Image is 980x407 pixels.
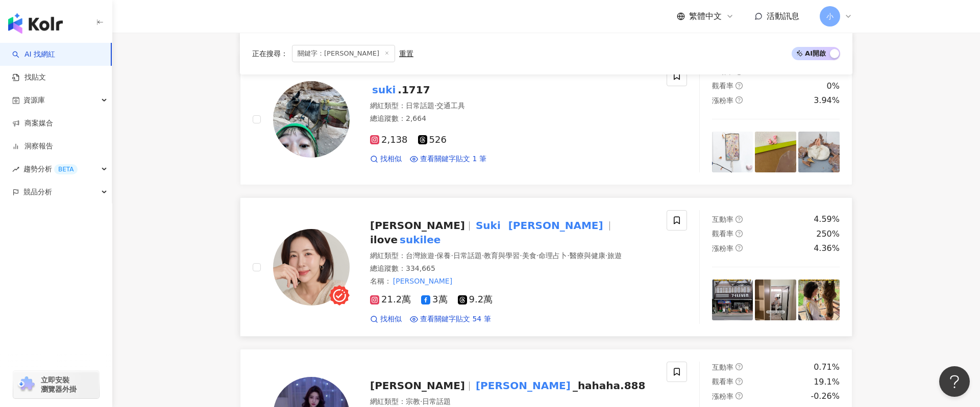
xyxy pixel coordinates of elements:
span: · [536,251,538,260]
span: 醫療與健康 [570,251,605,260]
span: 找相似 [380,314,402,324]
span: 名稱 ： [370,275,454,287]
span: · [451,251,453,260]
mark: [PERSON_NAME] [506,217,605,234]
span: 21.2萬 [370,294,411,305]
mark: suki [370,82,398,98]
span: 交通工具 [436,101,465,110]
span: 競品分析 [23,181,52,203]
span: rise [12,166,19,173]
span: 互動率 [712,215,733,223]
span: 旅遊 [607,251,622,260]
a: 洞察報告 [12,141,53,151]
div: 網紅類型 ： [370,101,654,111]
span: [PERSON_NAME] [370,219,465,232]
div: 4.59% [814,214,840,225]
span: · [605,251,607,260]
div: 0.71% [814,362,840,373]
span: 教育與學習 [484,251,520,260]
span: 關鍵字：[PERSON_NAME] [292,45,395,62]
span: 漲粉率 [712,244,733,252]
img: KOL Avatar [273,81,350,158]
span: 命理占卜 [538,251,567,260]
a: 找相似 [370,314,402,324]
img: chrome extension [16,376,36,393]
span: 9.2萬 [458,294,493,305]
a: searchAI 找網紅 [12,49,55,60]
a: 找貼文 [12,72,46,83]
a: chrome extension立即安裝 瀏覽器外掛 [13,371,99,398]
span: 找相似 [380,154,402,164]
a: 查看關鍵字貼文 1 筆 [410,154,486,164]
span: _hahaha.888 [573,379,646,392]
span: 3萬 [421,294,447,305]
span: .1717 [398,84,430,96]
span: 活動訊息 [767,11,799,21]
span: 漲粉率 [712,392,733,400]
span: question-circle [736,378,743,385]
span: · [520,251,522,260]
div: BETA [54,164,78,174]
span: 日常話題 [453,251,482,260]
div: -0.26% [811,391,840,402]
span: 立即安裝 瀏覽器外掛 [41,375,77,394]
span: 526 [418,135,447,145]
img: post-image [798,132,840,173]
mark: sukilee [398,232,443,248]
div: 250% [816,228,840,240]
a: 找相似 [370,154,402,164]
iframe: Help Scout Beacon - Open [939,366,970,397]
span: 日常話題 [406,101,434,110]
div: 19.1% [814,376,840,388]
div: 0% [827,81,840,92]
img: post-image [755,279,796,321]
span: 宗教 [406,397,420,405]
span: ilove [370,234,398,246]
span: [PERSON_NAME] [370,379,465,392]
div: 總追蹤數 ： 334,665 [370,264,654,274]
span: 查看關鍵字貼文 1 筆 [420,154,486,164]
span: 保養 [436,251,451,260]
span: 美食 [522,251,536,260]
span: 2,138 [370,135,408,145]
span: 互動率 [712,363,733,371]
a: KOL Avatarsuki.1717網紅類型：日常話題·交通工具總追蹤數：2,6642,138526找相似查看關鍵字貼文 1 筆互動率question-circle4.23%觀看率questi... [240,53,852,185]
span: · [434,251,436,260]
span: 資源庫 [23,89,45,112]
mark: Suki [474,217,503,234]
span: 小 [826,11,834,22]
span: 漲粉率 [712,96,733,105]
span: question-circle [736,363,743,370]
span: question-circle [736,82,743,89]
mark: [PERSON_NAME] [474,377,573,394]
img: post-image [798,279,840,321]
img: post-image [712,132,753,173]
a: KOL Avatar[PERSON_NAME]Suki[PERSON_NAME]ilovesukilee網紅類型：台灣旅遊·保養·日常話題·教育與學習·美食·命理占卜·醫療與健康·旅遊總追蹤數：... [240,197,852,337]
img: logo [8,13,63,34]
span: 日常話題 [422,397,451,405]
span: · [420,397,422,405]
div: 4.36% [814,243,840,254]
span: · [434,101,436,110]
img: post-image [712,279,753,321]
div: 網紅類型 ： [370,397,654,407]
span: · [567,251,569,260]
div: 3.94% [814,95,840,106]
a: 商案媒合 [12,118,53,129]
span: · [482,251,484,260]
span: 觀看率 [712,82,733,90]
span: question-circle [736,392,743,399]
mark: [PERSON_NAME] [391,275,454,287]
span: 正在搜尋 ： [252,49,288,58]
span: 觀看率 [712,230,733,238]
div: 網紅類型 ： [370,251,654,261]
span: 繁體中文 [689,11,722,22]
a: 查看關鍵字貼文 54 筆 [410,314,491,324]
span: 趨勢分析 [23,158,78,181]
div: 重置 [399,49,413,58]
div: 總追蹤數 ： 2,664 [370,114,654,124]
span: question-circle [736,96,743,104]
span: question-circle [736,216,743,223]
img: KOL Avatar [273,229,350,306]
span: 台灣旅遊 [406,251,434,260]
